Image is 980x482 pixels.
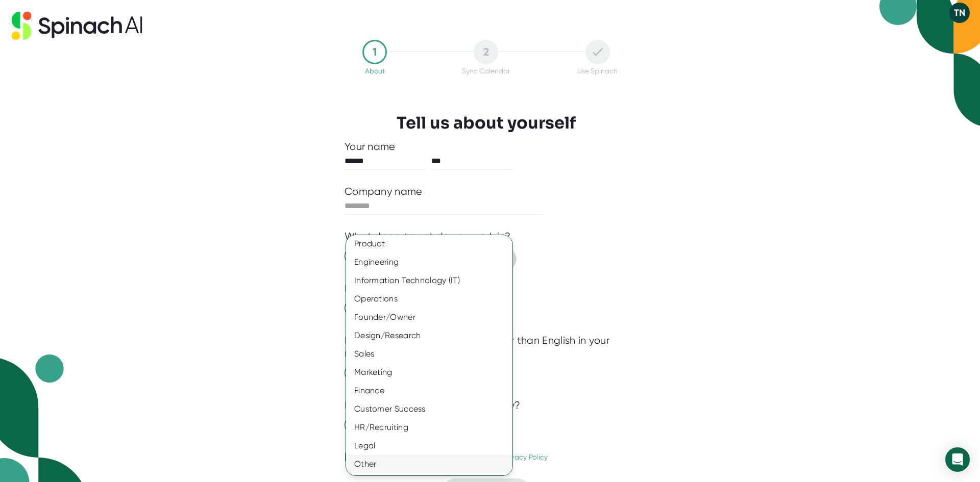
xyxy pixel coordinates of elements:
div: Open Intercom Messenger [945,447,970,472]
div: Operations [346,290,520,308]
div: Legal [346,437,520,455]
div: Sales [346,345,520,363]
div: Design/Research [346,326,520,345]
div: Information Technology (IT) [346,271,520,290]
div: HR/Recruiting [346,418,520,437]
div: Founder/Owner [346,308,520,326]
div: Other [346,455,520,473]
div: Product [346,235,520,253]
div: Customer Success [346,400,520,418]
div: Engineering [346,253,520,271]
div: Marketing [346,363,520,382]
div: Finance [346,382,520,400]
